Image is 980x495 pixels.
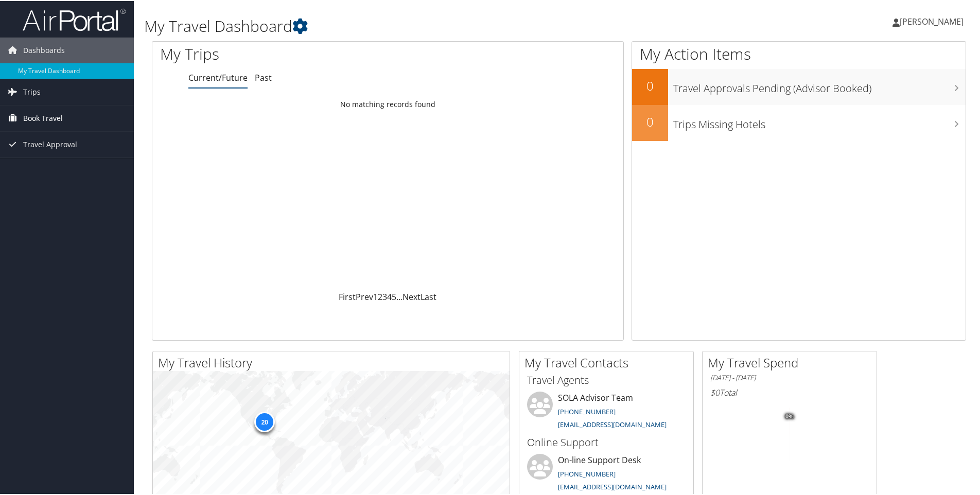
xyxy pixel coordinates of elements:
span: [PERSON_NAME] [900,15,964,26]
li: SOLA Advisor Team [522,391,691,433]
h1: My Action Items [632,42,966,64]
td: No matching records found [152,94,623,113]
span: $0 [710,386,720,397]
li: On-line Support Desk [522,453,691,495]
h2: My Travel History [158,353,510,370]
img: airportal-logo.png [23,7,126,31]
span: Book Travel [23,104,63,130]
a: 5 [392,290,396,302]
h2: My Travel Spend [708,353,877,370]
span: Trips [23,78,41,104]
h2: 0 [632,112,668,130]
tspan: 0% [785,413,794,419]
h1: My Travel Dashboard [144,14,697,36]
h2: My Travel Contacts [524,353,693,370]
h2: 0 [632,76,668,94]
a: Last [421,290,436,302]
a: Prev [356,290,373,302]
div: 20 [254,411,275,431]
a: Current/Future [188,71,248,82]
h6: [DATE] - [DATE] [710,372,869,382]
a: [EMAIL_ADDRESS][DOMAIN_NAME] [558,481,667,490]
a: First [339,290,356,302]
h3: Travel Approvals Pending (Advisor Booked) [673,75,966,95]
h3: Online Support [527,434,686,449]
h3: Travel Agents [527,372,686,386]
a: Past [255,71,272,82]
a: [PHONE_NUMBER] [558,468,616,478]
a: 0Travel Approvals Pending (Advisor Booked) [632,68,966,104]
a: [PHONE_NUMBER] [558,406,616,415]
span: … [396,290,402,302]
a: 1 [373,290,378,302]
a: [EMAIL_ADDRESS][DOMAIN_NAME] [558,419,667,428]
h1: My Trips [160,42,419,64]
a: Next [402,290,421,302]
span: Travel Approval [23,131,77,156]
span: Dashboards [23,37,65,62]
h6: Total [710,386,869,397]
a: [PERSON_NAME] [892,5,974,36]
a: 0Trips Missing Hotels [632,104,966,140]
a: 4 [387,290,392,302]
h3: Trips Missing Hotels [673,111,966,131]
a: 3 [382,290,387,302]
a: 2 [378,290,382,302]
